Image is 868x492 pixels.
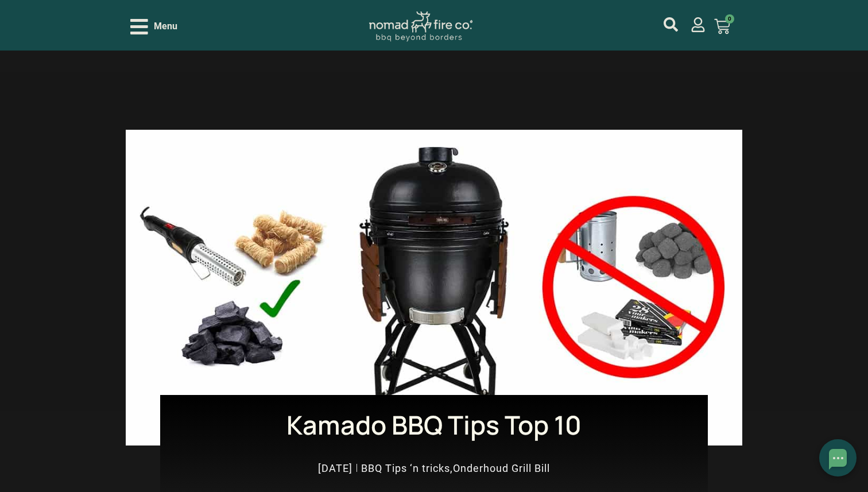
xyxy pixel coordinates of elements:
a: mijn account [691,17,706,32]
time: [DATE] [318,462,352,474]
span: Menu [154,20,177,33]
img: Nomad Logo [369,11,472,42]
h1: Kamado BBQ Tips Top 10 [177,412,691,438]
span: 0 [725,14,734,24]
span: , [361,462,550,474]
a: [DATE] [318,461,352,475]
div: Open/Close Menu [130,17,177,37]
a: BBQ Tips ‘n tricks [361,462,450,474]
a: mijn account [664,17,678,32]
a: Onderhoud Grill Bill [453,462,550,474]
a: 0 [700,11,744,41]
